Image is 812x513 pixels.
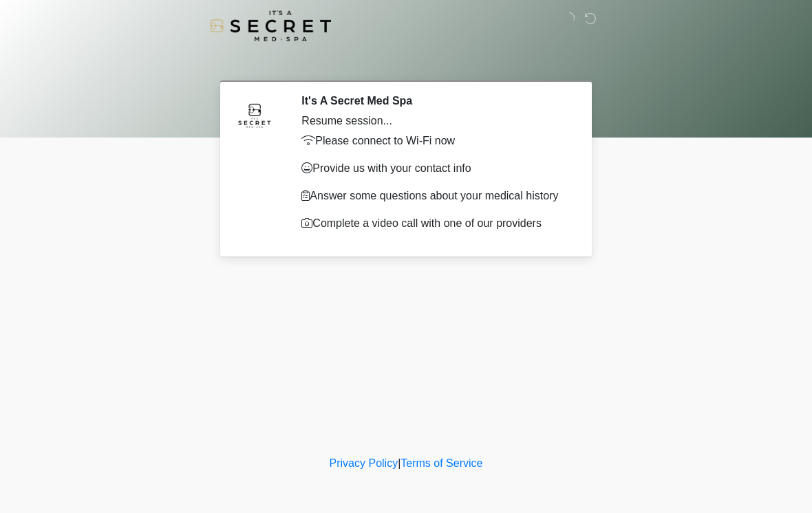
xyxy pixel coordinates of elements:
a: Terms of Service [400,457,482,469]
a: Privacy Policy [330,457,398,469]
p: Provide us with your contact info [301,160,568,177]
h1: ‎ ‎ [213,50,599,75]
a: | [398,457,400,469]
p: Answer some questions about your medical history [301,188,568,204]
img: It's A Secret Med Spa Logo [210,10,331,41]
img: Agent Avatar [234,94,275,135]
div: Resume session... [301,113,568,129]
p: Please connect to Wi-Fi now [301,133,568,149]
h2: It's A Secret Med Spa [301,94,568,107]
p: Complete a video call with one of our providers [301,215,568,232]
